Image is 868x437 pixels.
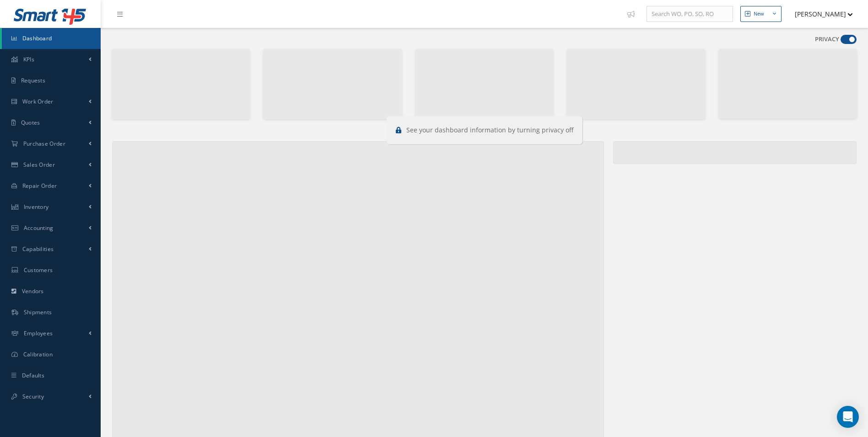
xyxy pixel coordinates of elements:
[24,224,54,232] span: Accounting
[21,119,40,126] span: Quotes
[754,10,764,18] div: New
[406,126,573,134] span: See your dashboard information by turning privacy off
[23,55,34,63] span: KPIs
[22,98,54,105] span: Work Order
[22,34,52,42] span: Dashboard
[21,76,45,84] span: Requests
[647,6,733,22] input: Search WO, PO, SO, RO
[22,182,57,190] span: Repair Order
[24,329,53,337] span: Employees
[23,140,65,147] span: Purchase Order
[23,350,53,358] span: Calibration
[2,28,101,49] a: Dashboard
[24,308,52,316] span: Shipments
[837,406,859,428] div: Open Intercom Messenger
[22,245,54,253] span: Capabilities
[22,287,44,295] span: Vendors
[22,371,44,379] span: Defaults
[23,161,55,169] span: Sales Order
[786,5,853,23] button: [PERSON_NAME]
[740,6,782,22] button: New
[24,266,53,274] span: Customers
[22,393,44,400] span: Security
[24,203,49,211] span: Inventory
[815,35,839,44] label: PRIVACY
